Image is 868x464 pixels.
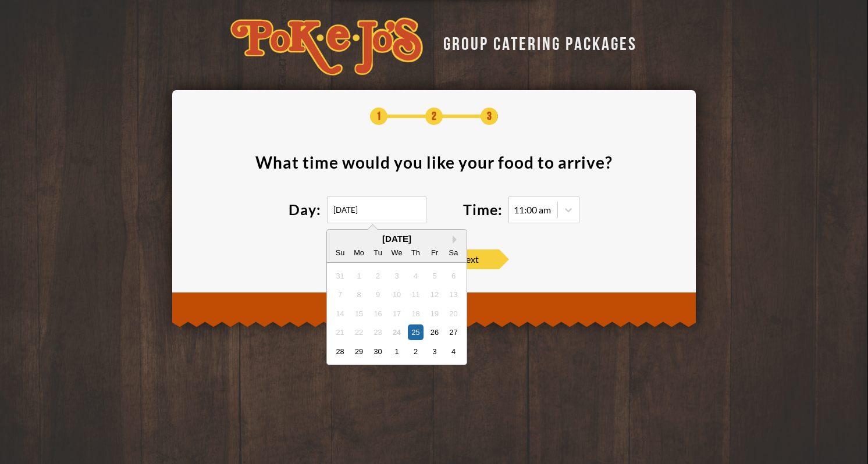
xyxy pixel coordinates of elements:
[453,235,461,244] button: Next Month
[435,30,637,53] div: GROUP CATERING PACKAGES
[370,287,386,302] div: Not available Tuesday, September 9th, 2025
[332,287,348,302] div: Not available Sunday, September 7th, 2025
[332,244,348,260] div: Su
[351,267,367,283] div: Not available Monday, September 1st, 2025
[370,324,386,340] div: Not available Tuesday, September 23rd, 2025
[389,267,404,283] div: Not available Wednesday, September 3rd, 2025
[351,305,367,321] div: Not available Monday, September 15th, 2025
[327,234,467,243] div: [DATE]
[389,287,404,302] div: Not available Wednesday, September 10th, 2025
[446,305,461,321] div: Not available Saturday, September 20th, 2025
[425,108,443,125] span: 2
[514,205,551,215] div: 11:00 am
[408,267,424,283] div: Not available Thursday, September 4th, 2025
[426,305,442,321] div: Not available Friday, September 19th, 2025
[408,244,424,260] div: Th
[438,249,499,269] span: Next
[446,267,461,283] div: Not available Saturday, September 6th, 2025
[230,17,423,76] img: logo-34603ddf.svg
[426,343,442,359] div: Choose Friday, October 3rd, 2025
[463,202,503,217] label: Time:
[370,343,386,359] div: Choose Tuesday, September 30th, 2025
[426,267,442,283] div: Not available Friday, September 5th, 2025
[351,343,367,359] div: Choose Monday, September 29th, 2025
[330,266,463,361] div: month 2025-09
[481,108,498,125] span: 3
[332,343,348,359] div: Choose Sunday, September 28th, 2025
[446,324,461,340] div: Choose Saturday, September 27th, 2025
[408,324,424,340] div: Choose Thursday, September 25th, 2025
[408,343,424,359] div: Choose Thursday, October 2nd, 2025
[389,305,404,321] div: Not available Wednesday, September 17th, 2025
[408,287,424,302] div: Not available Thursday, September 11th, 2025
[426,287,442,302] div: Not available Friday, September 12th, 2025
[332,324,348,340] div: Not available Sunday, September 21st, 2025
[446,287,461,302] div: Not available Saturday, September 13th, 2025
[408,305,424,321] div: Not available Thursday, September 18th, 2025
[332,267,348,283] div: Not available Sunday, August 31st, 2025
[446,343,461,359] div: Choose Saturday, October 4th, 2025
[370,108,387,125] span: 1
[426,244,442,260] div: Fr
[351,287,367,302] div: Not available Monday, September 8th, 2025
[370,305,386,321] div: Not available Tuesday, September 16th, 2025
[289,202,321,217] label: Day:
[426,324,442,340] div: Choose Friday, September 26th, 2025
[351,244,367,260] div: Mo
[351,324,367,340] div: Not available Monday, September 22nd, 2025
[370,244,386,260] div: Tu
[389,343,404,359] div: Choose Wednesday, October 1st, 2025
[389,244,404,260] div: We
[255,154,613,170] div: What time would you like your food to arrive ?
[332,305,348,321] div: Not available Sunday, September 14th, 2025
[446,244,461,260] div: Sa
[370,267,386,283] div: Not available Tuesday, September 2nd, 2025
[389,324,404,340] div: Not available Wednesday, September 24th, 2025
